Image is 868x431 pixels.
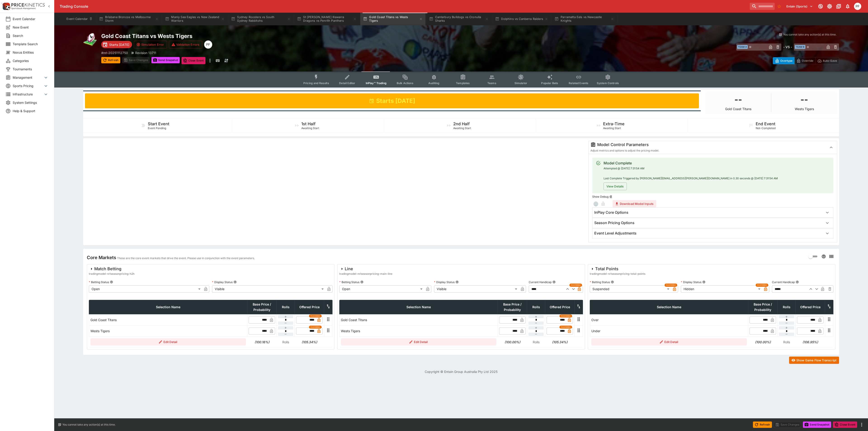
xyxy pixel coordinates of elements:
[783,45,792,49] h6: - VS -
[750,340,776,344] h6: (100.00%)
[11,7,36,9] img: Sportsbook Management
[456,81,470,85] span: Templates
[604,182,627,190] button: View Details
[13,75,43,80] span: Management
[552,280,556,284] button: Current Handicap
[609,195,613,198] button: Show Debug
[13,67,49,71] span: Tournaments
[803,422,831,428] button: Send Snapshot
[453,121,470,126] h5: 2nd Half
[11,3,45,7] img: PriceKinetics
[756,126,776,130] span: Not-Completed
[590,285,671,293] div: Suspended
[499,340,526,344] h6: (100.00%)
[455,280,459,284] button: Display Status
[212,280,233,284] p: Display Status
[734,93,742,106] h1: --
[13,83,43,88] span: Sports Pricing
[816,2,825,10] button: Connected to PK
[750,3,775,10] input: search
[13,42,49,46] span: Template Search
[135,50,156,55] p: Revision 13711
[756,121,775,126] h5: End Event
[278,340,293,344] p: Rolls
[773,57,795,64] button: Overtype
[603,126,621,130] span: Awaiting Start
[110,280,113,284] button: Betting Status
[109,42,129,47] p: Starts [DATE]
[748,300,778,314] th: Base Price / Probability
[204,40,212,49] div: Peter Fairgrieve
[561,315,571,317] span: Overridden
[376,97,415,105] h1: Starts [DATE]
[434,285,519,293] div: Visible
[228,13,293,25] button: Sydney Roosters vs South Sydney Rabbitohs
[148,126,166,130] span: Event Pending
[101,50,128,55] p: Copy To Clipboard
[545,300,575,314] th: Offered Price
[339,280,359,284] p: Betting Status
[207,57,213,64] button: more
[13,100,49,105] span: System Settings
[87,255,116,260] h4: Core Markets
[571,284,581,287] span: Overridden
[823,58,837,63] p: Auto-Save
[96,13,161,25] button: Brisbane Broncos vs Melbourne Storm
[90,338,246,346] button: Edit Detail
[1,2,10,11] img: PriceKinetics Logo
[590,280,610,284] p: Betting Status
[594,220,634,225] h6: Season Pricing Options
[339,285,424,293] div: Open
[795,45,805,49] span: Team B
[783,33,836,37] p: You cannot take any action(s) at this time.
[295,300,324,314] th: Offered Price
[341,338,496,346] button: Edit Detail
[773,57,839,64] div: Start From
[13,58,49,63] span: Categories
[339,81,355,85] span: Detail Editor
[13,17,49,21] span: Event Calendar
[776,3,783,10] button: No Bookmarks
[169,41,203,48] button: Validation Errors
[360,280,363,284] button: Betting Status
[835,2,843,10] button: Documentation
[247,300,277,314] th: Base Price / Probability
[681,280,701,284] p: Display Status
[294,13,359,25] button: St [PERSON_NAME] Illawarra Dragons vs Penrith Panthers
[702,280,705,284] button: Display Status
[737,45,748,49] span: Team A
[795,107,814,111] p: Wests Tigers
[83,33,98,47] img: rugby_league.png
[366,81,387,85] span: InPlay™ Trading
[277,300,295,314] th: Rolls
[772,280,795,284] p: Current Handicap
[13,25,49,30] span: New Event
[844,2,852,10] button: Notifications
[753,422,772,428] button: Refresh
[60,4,748,9] div: Trading Console
[13,92,43,97] span: Infrastructure
[339,266,392,272] div: Line
[162,13,227,25] button: Manly Sea Eagles vs New Zealand Warriors
[528,340,544,344] p: Rolls
[148,121,169,126] h5: Start Event
[13,109,49,113] span: Help & Support
[62,423,116,427] p: You cannot take any action(s) at this time.
[296,340,323,344] h6: (105.34%)
[604,160,778,166] div: Model Complete
[833,422,857,428] button: Close Event
[89,314,247,325] td: Gold Coast Titans
[802,58,813,63] p: Override
[101,57,120,63] button: Refresh
[591,338,747,346] button: Edit Detail
[552,13,617,25] button: Parramatta Eels vs Newcastle Knights
[569,81,588,85] span: Related Events
[212,285,325,293] div: Visible
[89,325,247,336] td: Wests Tigers
[613,200,656,207] button: Download Model Inputs
[611,280,614,284] button: Betting Status
[603,121,625,126] h5: Extra-Time
[89,266,134,272] div: Match Betting
[397,81,413,85] span: Bulk Actions
[590,300,748,314] th: Selection Name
